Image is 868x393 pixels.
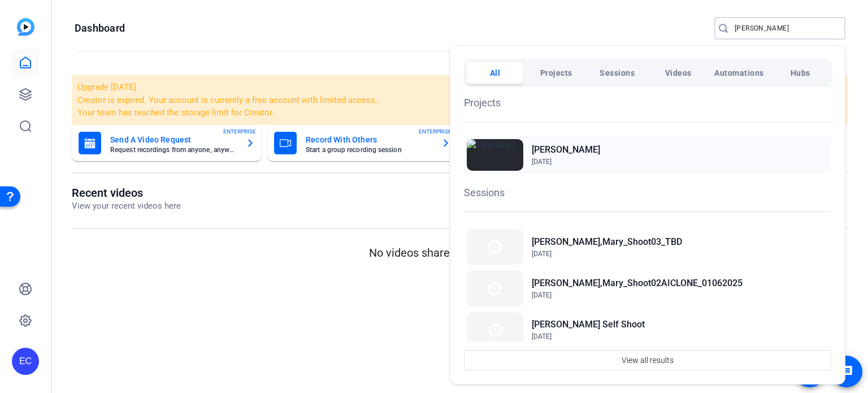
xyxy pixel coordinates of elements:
h2: [PERSON_NAME] [532,143,600,157]
span: Sessions [600,63,635,83]
span: [DATE] [532,158,552,166]
button: View all results [464,350,831,370]
span: Automations [714,63,764,83]
img: Thumbnail [467,139,523,171]
span: View all results [622,349,674,371]
h1: Projects [464,95,831,110]
h2: [PERSON_NAME],Mary_Shoot03_TBD [532,235,682,249]
h2: [PERSON_NAME],Mary_Shoot02AICLONE_01062025 [532,277,743,290]
span: [DATE] [532,291,552,299]
span: Videos [665,63,692,83]
h1: Sessions [464,185,831,200]
span: [DATE] [532,332,552,340]
span: Hubs [791,63,810,83]
h2: [PERSON_NAME] Self Shoot [532,318,645,331]
span: [DATE] [532,250,552,258]
img: Thumbnail [467,270,523,306]
span: All [490,63,501,83]
img: Thumbnail [467,229,523,265]
img: Thumbnail [467,312,523,348]
span: Projects [540,63,572,83]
